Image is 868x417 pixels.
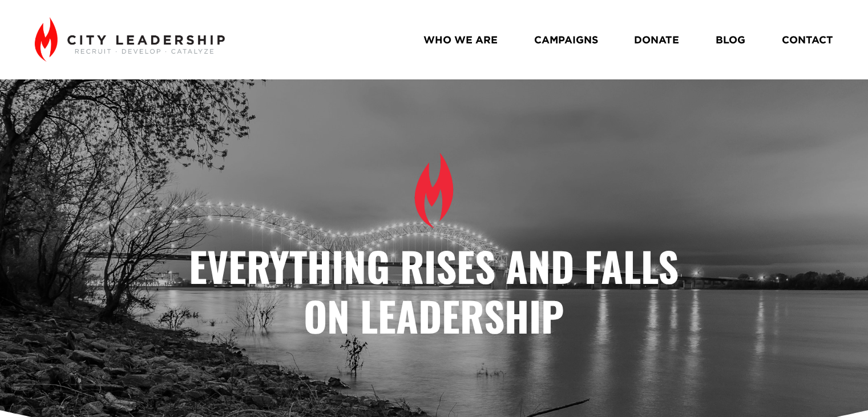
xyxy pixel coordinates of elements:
a: BLOG [716,30,745,50]
a: WHO WE ARE [423,30,498,50]
a: CAMPAIGNS [534,30,598,50]
a: DONATE [634,30,679,50]
a: CONTACT [782,30,833,50]
img: City Leadership - Recruit. Develop. Catalyze. [35,17,225,62]
strong: Everything Rises and Falls on Leadership [189,236,689,345]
